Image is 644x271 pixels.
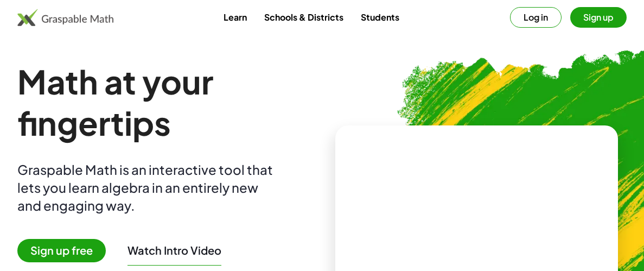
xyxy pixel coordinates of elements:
span: Sign up free [17,239,106,262]
button: Log in [510,7,562,28]
video: What is this? This is dynamic math notation. Dynamic math notation plays a central role in how Gr... [395,168,558,249]
a: Students [352,7,408,27]
button: Watch Intro Video [127,243,221,257]
a: Schools & Districts [256,7,352,27]
button: Sign up [570,7,627,28]
div: Graspable Math is an interactive tool that lets you learn algebra in an entirely new and engaging... [17,161,278,215]
h1: Math at your fingertips [17,61,318,143]
a: Learn [215,7,256,27]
